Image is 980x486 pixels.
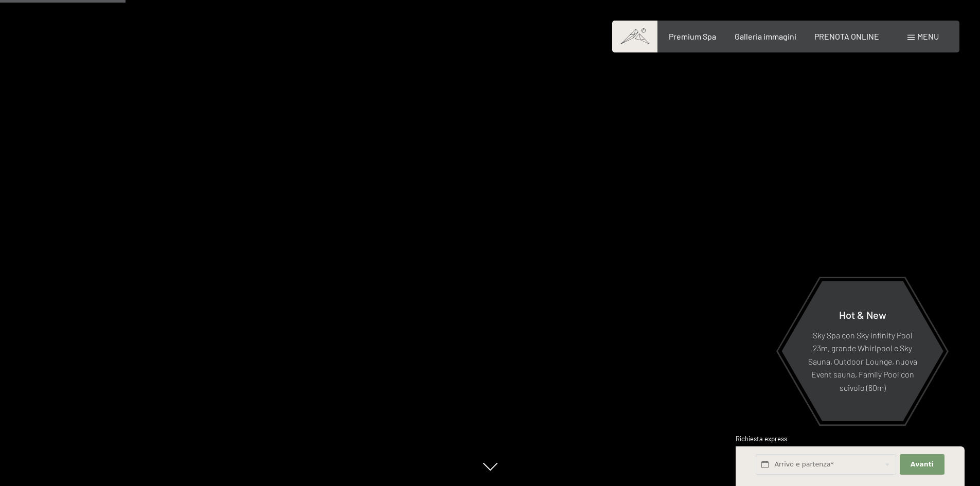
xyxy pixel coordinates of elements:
a: Premium Spa [669,31,716,41]
span: Avanti [911,460,934,469]
p: Sky Spa con Sky infinity Pool 23m, grande Whirlpool e Sky Sauna, Outdoor Lounge, nuova Event saun... [807,328,918,394]
span: Menu [917,31,939,41]
span: Hot & New [839,308,886,320]
a: Hot & New Sky Spa con Sky infinity Pool 23m, grande Whirlpool e Sky Sauna, Outdoor Lounge, nuova ... [781,280,944,422]
a: PRENOTA ONLINE [814,31,879,41]
button: Avanti [900,454,944,475]
span: Richiesta express [736,435,787,443]
a: Galleria immagini [735,31,796,41]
